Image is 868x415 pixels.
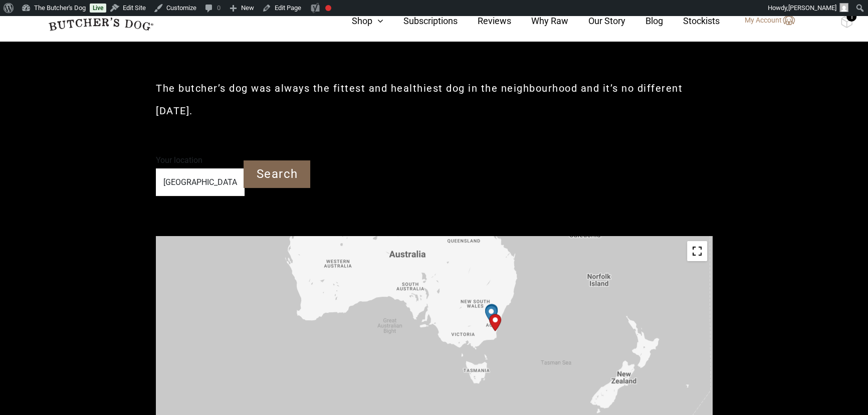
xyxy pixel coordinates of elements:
[511,14,568,28] a: Why Raw
[244,160,310,188] input: Search
[383,14,458,28] a: Subscriptions
[482,300,502,325] div: Petbarn – Gungahlin
[90,4,106,13] a: Live
[735,15,795,27] a: My Account
[840,15,853,28] img: TBD_Cart-Full.png
[482,301,502,326] div: Petbarn – Majura Park
[325,5,331,11] div: Focus keyphrase not set
[846,12,856,22] div: 1
[663,14,720,28] a: Stockists
[485,310,505,335] div: Start location
[568,14,625,28] a: Our Story
[458,14,511,28] a: Reviews
[481,301,501,326] div: Petbarn – Woden
[156,77,712,122] h2: The butcher’s dog was always the fittest and healthiest dog in the neighbourhood and it’s no diff...
[332,14,383,28] a: Shop
[481,300,501,326] div: Petbarn – Belconnen
[625,14,663,28] a: Blog
[481,301,501,327] div: Petbarn – Tuggeranong
[788,4,836,12] span: [PERSON_NAME]
[687,241,707,261] button: Toggle fullscreen view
